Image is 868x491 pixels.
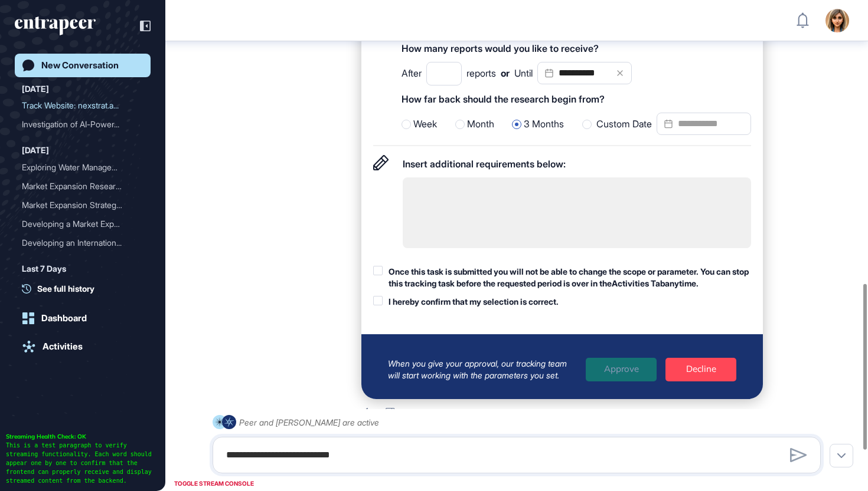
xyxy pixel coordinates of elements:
div: Peer and [PERSON_NAME] are active [239,415,379,430]
div: Custom Date [582,113,751,136]
div: Market Expansion Research for PowerFactor: Analyzing MFA and Mobile Application Security Competitors [22,177,143,196]
input: Datepicker input [537,62,632,84]
a: New Conversation [15,54,151,77]
div: Developing an International Expansion Strategy [22,233,143,252]
div: Developing a Market Expansion Strategy [22,215,143,233]
div: How far back should the research begin from? [402,90,751,108]
div: I hereby confirm that my selection is correct. [389,296,559,308]
span: Week [413,117,437,132]
div: Exploring Water Managemen... [22,158,134,177]
div: Dashboard [41,313,87,324]
a: Activities [15,335,151,358]
div: New Conversation [41,60,119,71]
div: Investigation of AI-Power... [22,115,134,134]
div: Exploring Water Management Strategies in NGOs [22,158,143,177]
input: Datepicker input [657,113,751,135]
div: Market Expansion Strategy... [22,196,134,215]
div: Developing an Internation... [22,233,134,252]
div: TOGGLE STREAM CONSOLE [171,476,257,491]
span: Month [467,117,494,132]
div: Investigation of AI-Powered Employee Skill Assessment Solutions for Technical Competencies in Turkey [22,115,143,134]
div: Insert additional requirements below: [403,155,751,173]
div: Decline [665,358,736,381]
a: See full history [22,282,151,295]
div: Track Website: nexstrat.a... [22,96,134,115]
img: user-avatar [825,9,849,32]
div: [DATE] [22,143,49,157]
div: Market Expansion Research... [22,177,134,196]
div: Last 7 Days [22,262,66,276]
a: Dashboard [15,307,151,330]
span: 3 Months [524,117,564,132]
b: or [501,66,510,81]
div: When you give your approval, our tracking team will start working with the parameters you set. [388,358,577,381]
span: See full history [37,282,94,295]
div: Track Website: nexstrat.ai [22,96,143,115]
div: Developing a Market Expan... [22,215,134,233]
div: After reports Until [402,62,632,85]
div: Once this task is submitted you will not be able to change the scope or parameter. You can stop t... [389,266,751,289]
strong: Activities Tab [612,278,665,288]
div: How many reports would you like to receive? [402,39,751,57]
div: Market Expansion Strategy for Product Development [22,196,143,215]
div: [DATE] [22,82,49,96]
div: entrapeer-logo [15,17,96,35]
div: Activities [43,341,83,352]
